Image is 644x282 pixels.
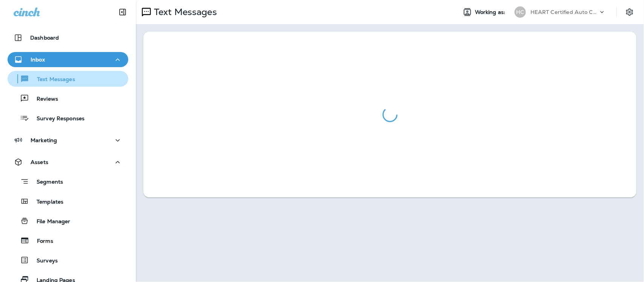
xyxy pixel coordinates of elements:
[8,30,128,45] button: Dashboard
[530,9,598,15] p: HEART Certified Auto Care
[29,218,71,225] p: File Manager
[29,199,63,206] p: Templates
[8,155,128,170] button: Assets
[8,110,128,126] button: Survey Responses
[623,5,636,19] button: Settings
[29,115,85,123] p: Survey Responses
[8,90,128,106] button: Reviews
[112,5,133,20] button: Collapse Sidebar
[30,35,59,41] p: Dashboard
[8,133,128,148] button: Marketing
[8,233,128,248] button: Forms
[29,76,75,83] p: Text Messages
[29,238,53,245] p: Forms
[31,159,48,165] p: Assets
[515,6,526,18] div: HC
[31,57,45,63] p: Inbox
[8,193,128,209] button: Templates
[8,252,128,268] button: Surveys
[475,9,507,15] span: Working as:
[29,257,58,265] p: Surveys
[8,213,128,229] button: File Manager
[8,52,128,67] button: Inbox
[8,173,128,190] button: Segments
[8,71,128,87] button: Text Messages
[29,179,63,186] p: Segments
[29,96,58,103] p: Reviews
[151,6,217,18] p: Text Messages
[31,137,57,143] p: Marketing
